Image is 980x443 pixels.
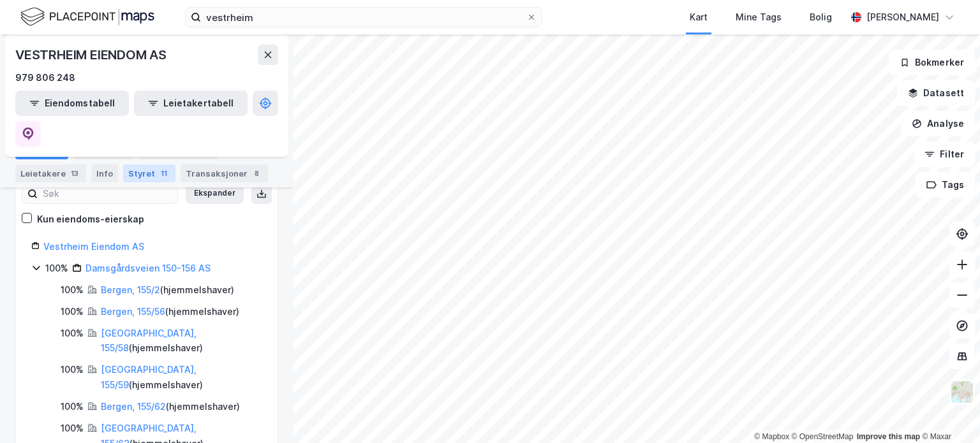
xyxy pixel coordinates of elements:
[889,50,975,75] button: Bokmerker
[690,10,708,25] div: Kart
[101,304,239,319] div: ( hjemmelshaver )
[158,167,170,180] div: 11
[123,164,175,182] div: Styret
[38,184,177,203] input: Søk
[15,45,169,65] div: VESTRHEIM EIENDOM AS
[901,111,975,136] button: Analyse
[68,167,81,180] div: 13
[101,326,262,356] div: ( hjemmelshaver )
[61,282,84,298] div: 100%
[15,91,129,116] button: Eiendomstabell
[101,328,197,354] a: [GEOGRAPHIC_DATA], 155/58
[101,364,197,390] a: [GEOGRAPHIC_DATA], 155/59
[15,164,86,182] div: Leietakere
[101,401,166,412] a: Bergen, 155/62
[181,164,268,182] div: Transaksjoner
[914,142,975,167] button: Filter
[61,421,84,436] div: 100%
[43,241,144,252] a: Vestrheim Eiendom AS
[201,8,526,27] input: Søk på adresse, matrikkel, gårdeiere, leietakere eller personer
[61,326,84,341] div: 100%
[250,167,263,180] div: 8
[91,164,118,182] div: Info
[61,399,84,414] div: 100%
[37,212,144,227] div: Kun eiendoms-eierskap
[134,91,248,116] button: Leietakertabell
[897,80,975,106] button: Datasett
[916,172,975,198] button: Tags
[736,10,782,25] div: Mine Tags
[101,306,165,317] a: Bergen, 155/56
[916,382,980,443] div: Kontrollprogram for chat
[20,6,154,28] img: logo.f888ab2527a4732fd821a326f86c7f29.svg
[85,263,211,273] a: Damsgårdsveien 150-156 AS
[916,382,980,443] iframe: Chat Widget
[866,10,939,25] div: [PERSON_NAME]
[754,432,789,441] a: Mapbox
[186,184,244,204] button: Ekspander
[61,362,84,377] div: 100%
[45,261,68,276] div: 100%
[101,282,234,298] div: ( hjemmelshaver )
[950,380,974,404] img: Z
[810,10,832,25] div: Bolig
[101,399,240,414] div: ( hjemmelshaver )
[101,362,262,393] div: ( hjemmelshaver )
[15,70,75,85] div: 979 806 248
[101,284,160,295] a: Bergen, 155/2
[61,304,84,319] div: 100%
[857,432,920,441] a: Improve this map
[792,432,854,441] a: OpenStreetMap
